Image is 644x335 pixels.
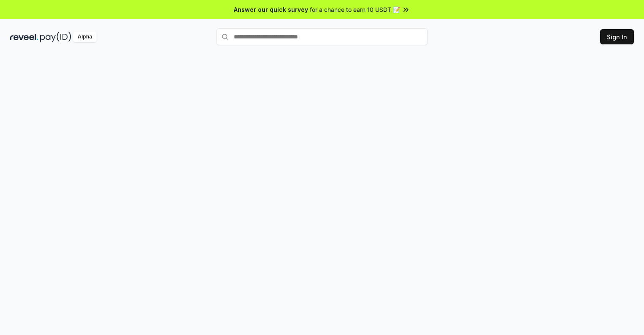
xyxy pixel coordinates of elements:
[234,5,308,14] span: Answer our quick survey
[10,32,38,42] img: reveel_dark
[310,5,400,14] span: for a chance to earn 10 USDT 📝
[600,29,634,44] button: Sign In
[73,32,97,42] div: Alpha
[40,32,71,42] img: pay_id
